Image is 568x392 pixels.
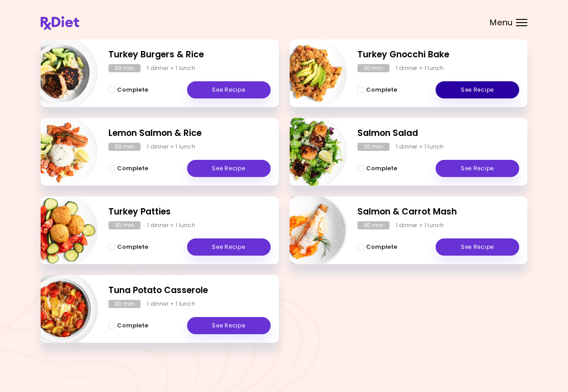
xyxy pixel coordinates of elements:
[23,271,98,346] img: Info - Tuna Potato Casserole
[272,36,347,111] img: Info - Turkey Gnocchi Bake
[108,48,271,61] h2: Turkey Burgers & Rice
[117,86,148,93] span: Complete
[41,16,79,30] img: RxDiet
[357,127,520,140] h2: Salmon Salad
[357,143,390,151] div: 20 min
[147,64,195,72] div: 1 dinner + 1 lunch
[366,86,397,93] span: Complete
[108,221,141,229] div: 30 min
[147,300,195,308] div: 1 dinner + 1 lunch
[436,238,519,256] a: See Recipe - Salmon & Carrot Mash
[366,243,397,251] span: Complete
[396,143,444,151] div: 1 dinner + 1 lunch
[187,160,271,177] a: See Recipe - Lemon Salmon & Rice
[108,284,271,297] h2: Tuna Potato Casserole
[108,127,271,140] h2: Lemon Salmon & Rice
[187,317,271,334] a: See Recipe - Tuna Potato Casserole
[147,143,195,151] div: 1 dinner + 1 lunch
[357,242,397,252] button: Complete - Salmon & Carrot Mash
[108,205,271,219] h2: Turkey Patties
[396,221,444,229] div: 1 dinner + 1 lunch
[436,160,519,177] a: See Recipe - Salmon Salad
[357,64,390,72] div: 30 min
[436,81,519,98] a: See Recipe - Turkey Gnocchi Bake
[108,242,148,252] button: Complete - Turkey Patties
[187,238,271,256] a: See Recipe - Turkey Patties
[366,165,397,172] span: Complete
[357,221,390,229] div: 30 min
[117,243,148,251] span: Complete
[108,64,141,72] div: 30 min
[147,221,195,229] div: 1 dinner + 1 lunch
[357,163,397,174] button: Complete - Salmon Salad
[108,163,148,174] button: Complete - Lemon Salmon & Rice
[272,114,347,189] img: Info - Salmon Salad
[108,143,141,151] div: 30 min
[490,19,513,27] span: Menu
[357,84,397,95] button: Complete - Turkey Gnocchi Bake
[117,165,148,172] span: Complete
[23,114,98,189] img: Info - Lemon Salmon & Rice
[108,320,148,331] button: Complete - Tuna Potato Casserole
[23,36,98,111] img: Info - Turkey Burgers & Rice
[117,322,148,329] span: Complete
[396,64,444,72] div: 1 dinner + 1 lunch
[357,48,520,61] h2: Turkey Gnocchi Bake
[187,81,271,98] a: See Recipe - Turkey Burgers & Rice
[357,205,520,219] h2: Salmon & Carrot Mash
[272,193,347,268] img: Info - Salmon & Carrot Mash
[23,193,98,268] img: Info - Turkey Patties
[108,300,141,308] div: 30 min
[108,84,148,95] button: Complete - Turkey Burgers & Rice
